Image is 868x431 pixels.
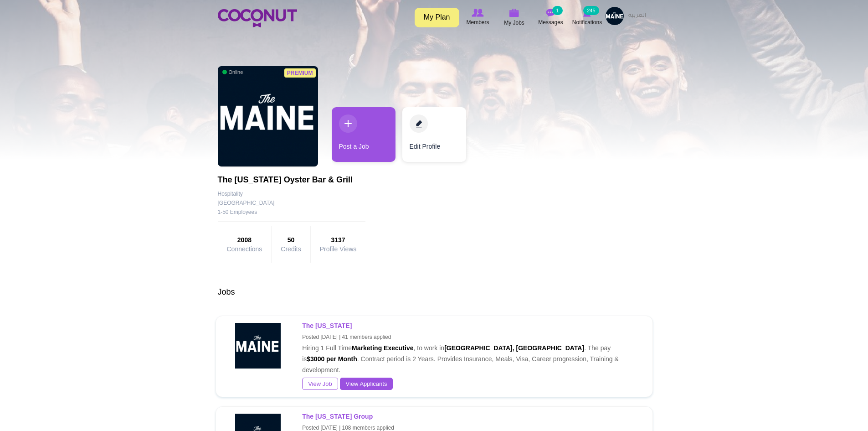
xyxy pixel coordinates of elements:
a: 2008Connections [227,235,262,253]
a: Messages Messages 1 [533,7,569,28]
span: Messages [538,18,563,27]
a: View Job [302,378,338,390]
a: العربية [624,7,651,25]
a: The [US_STATE] Group [302,413,374,420]
img: Notifications [583,9,591,17]
strong: The [US_STATE] Group [302,413,373,420]
span: Premium [284,68,316,78]
p: Hiring 1 Full Time , to work in . The pay is . Contract period is 2 Years. Provides Insurance, Me... [302,320,638,375]
span: Notifications [572,18,602,27]
img: Home [218,9,297,27]
strong: Marketing Executive [352,344,413,352]
h3: Jobs [213,288,655,297]
a: Notifications Notifications 245 [569,7,606,28]
div: 2 / 2 [402,107,466,166]
a: My Plan [415,8,459,27]
span: Members [466,18,489,27]
img: Browse Members [472,9,483,17]
span: Online [222,69,243,75]
strong: 50 [281,235,301,244]
strong: $3000 per Month [307,355,357,363]
a: Edit Profile [402,107,466,162]
a: View Applicants [340,378,393,390]
a: The [US_STATE] [302,322,353,329]
div: [GEOGRAPHIC_DATA] [218,198,275,208]
strong: [GEOGRAPHIC_DATA], [GEOGRAPHIC_DATA] [444,344,584,352]
a: My Jobs My Jobs [496,7,533,28]
small: 245 [583,6,599,15]
div: 1-50 Employees [218,208,366,217]
strong: The [US_STATE] [302,322,352,329]
strong: 2008 [227,235,262,244]
small: Posted [DATE] | 108 members applied [302,425,394,431]
div: 1 / 2 [332,107,395,166]
small: Posted [DATE] | 41 members applied [302,334,391,340]
strong: 3137 [320,235,357,244]
a: 3137Profile Views [320,235,357,253]
div: Hospitality [218,189,366,198]
a: 50Credits [281,235,301,253]
a: Post a Job [332,107,395,162]
img: My Jobs [509,9,519,17]
img: Messages [546,9,555,17]
span: My Jobs [504,18,524,27]
h1: The [US_STATE] Oyster Bar & Grill [218,176,366,185]
small: 1 [552,6,562,15]
a: Browse Members Members [460,7,496,28]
